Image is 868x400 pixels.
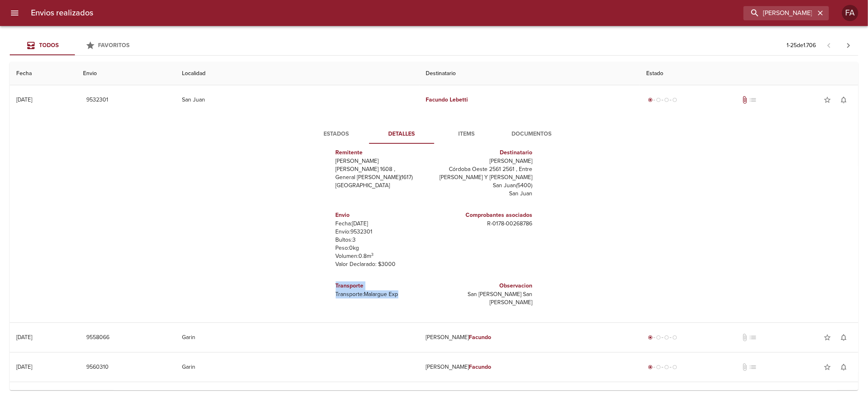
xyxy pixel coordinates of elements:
[672,335,677,340] span: radio_button_unchecked
[336,236,431,244] p: Bultos: 3
[336,281,431,290] h6: Transporte
[646,96,679,104] div: Generado
[835,92,852,108] button: Activar notificaciones
[175,85,419,115] td: San Juan
[787,41,816,50] p: 1 - 25 de 1.706
[374,129,429,139] span: Detalles
[819,41,839,49] span: Pagina anterior
[336,290,431,298] p: Transporte: Malargue Exp
[450,96,468,103] em: Lebetti
[336,157,431,165] p: [PERSON_NAME]
[648,365,653,370] span: radio_button_checked
[309,129,364,139] span: Estados
[420,62,640,85] th: Destinatario
[469,363,491,370] em: Facundo
[77,62,175,85] th: Envio
[31,6,93,19] h6: Envios realizados
[336,220,431,228] p: Fecha: [DATE]
[823,96,831,104] span: star_border
[86,95,108,105] span: 9532301
[741,333,749,342] span: No tiene documentos adjuntos
[336,173,431,182] p: General [PERSON_NAME] ( 1617 )
[664,365,669,370] span: radio_button_unchecked
[656,335,661,340] span: radio_button_unchecked
[5,3,24,23] button: menu
[672,365,677,370] span: radio_button_unchecked
[646,333,679,342] div: Generado
[426,96,448,103] em: Facundo
[420,352,640,382] td: [PERSON_NAME]
[304,124,564,144] div: Tabs detalle de guia
[437,190,533,198] p: San Juan
[749,333,757,342] span: No tiene pedido asociado
[640,62,858,85] th: Estado
[749,96,757,104] span: No tiene pedido asociado
[336,228,431,236] p: Envío: 9532301
[437,281,533,290] h6: Observacion
[10,62,77,85] th: Fecha
[840,333,848,342] span: notifications_none
[336,252,431,260] p: Volumen: 0.8 m
[16,334,32,341] div: [DATE]
[83,93,112,108] button: 9532301
[664,335,669,340] span: radio_button_unchecked
[469,334,491,341] em: Facundo
[835,329,852,346] button: Activar notificaciones
[819,329,835,346] button: Agregar a favoritos
[741,363,749,371] span: No tiene documentos adjuntos
[86,333,109,343] span: 9558066
[16,363,32,370] div: [DATE]
[437,157,533,165] p: [PERSON_NAME]
[39,42,59,49] span: Todos
[819,359,835,375] button: Agregar a favoritos
[842,5,858,21] div: FA
[437,165,533,182] p: Córdoba Oeste 2561 2561 , Entre [PERSON_NAME] Y [PERSON_NAME]
[743,6,815,20] input: buscar
[83,360,112,375] button: 9560310
[656,365,661,370] span: radio_button_unchecked
[86,362,109,372] span: 9560310
[840,96,848,104] span: notifications_none
[336,260,431,268] p: Valor Declarado: $ 3000
[336,182,431,190] p: [GEOGRAPHIC_DATA]
[175,352,419,382] td: Garin
[741,96,749,104] span: Tiene documentos adjuntos
[437,148,533,157] h6: Destinatario
[439,129,494,139] span: Items
[839,36,858,55] span: Pagina siguiente
[336,211,431,220] h6: Envio
[437,290,533,307] p: San [PERSON_NAME] San [PERSON_NAME]
[664,97,669,102] span: radio_button_unchecked
[175,62,419,85] th: Localidad
[336,148,431,157] h6: Remitente
[98,42,130,49] span: Favoritos
[504,129,560,139] span: Documentos
[372,252,374,257] sup: 3
[437,182,533,190] p: San Juan ( 5400 )
[336,244,431,252] p: Peso: 0 kg
[840,363,848,371] span: notifications_none
[437,220,533,228] p: R - 0178 - 00268786
[823,363,831,371] span: star_border
[16,96,32,103] div: [DATE]
[749,363,757,371] span: No tiene pedido asociado
[175,323,419,352] td: Garin
[420,323,640,352] td: [PERSON_NAME]
[842,5,858,21] div: Abrir información de usuario
[648,335,653,340] span: radio_button_checked
[672,97,677,102] span: radio_button_unchecked
[823,333,831,342] span: star_border
[819,92,835,108] button: Agregar a favoritos
[646,363,679,371] div: Generado
[656,97,661,102] span: radio_button_unchecked
[648,97,653,102] span: radio_button_checked
[437,211,533,220] h6: Comprobantes asociados
[835,359,852,375] button: Activar notificaciones
[336,165,431,173] p: [PERSON_NAME] 1608 ,
[10,36,140,55] div: Tabs Envios
[83,330,113,345] button: 9558066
